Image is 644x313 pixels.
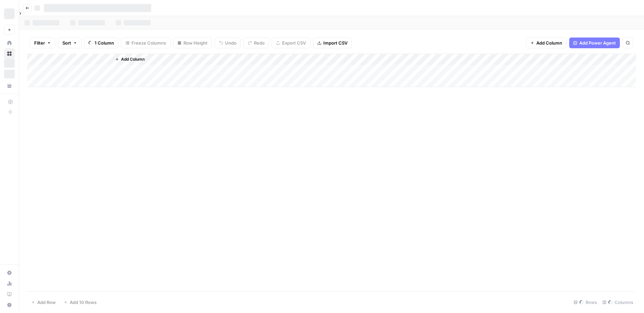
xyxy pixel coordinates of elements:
span: 1 Column [95,40,114,46]
span: Freeze Columns [131,40,166,46]
button: Row Height [173,38,212,48]
button: Help + Support [4,300,15,310]
span: Export CSV [282,40,306,46]
span: Sort [62,40,71,46]
a: Settings [4,267,15,278]
button: Undo [215,38,241,48]
span: Import CSV [323,40,347,46]
span: Row Height [183,40,208,46]
button: Import CSV [313,38,352,48]
button: Add 10 Rows [60,297,101,308]
button: Add Column [112,55,147,64]
a: Learning Hub [4,289,15,300]
button: 1 Column [84,38,118,48]
button: Add Power Agent [569,38,620,48]
a: Your Data [4,80,15,91]
span: Add Row [37,299,56,306]
span: Undo [225,40,236,46]
button: Filter [30,38,55,48]
span: Add Column [121,56,145,62]
a: Usage [4,278,15,289]
button: Sort [58,38,82,48]
div: Columns [600,297,636,308]
button: Redo [244,38,269,48]
span: Add Column [536,40,562,46]
button: Add Column [526,38,567,48]
a: Home [4,38,15,48]
span: Redo [254,40,265,46]
span: Add 10 Rows [70,299,97,306]
div: Rows [571,297,600,308]
a: Browse [4,48,15,59]
button: Add Row [27,297,60,308]
span: Add Power Agent [579,40,616,46]
button: Freeze Columns [121,38,170,48]
span: Filter [34,40,45,46]
button: Export CSV [272,38,310,48]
